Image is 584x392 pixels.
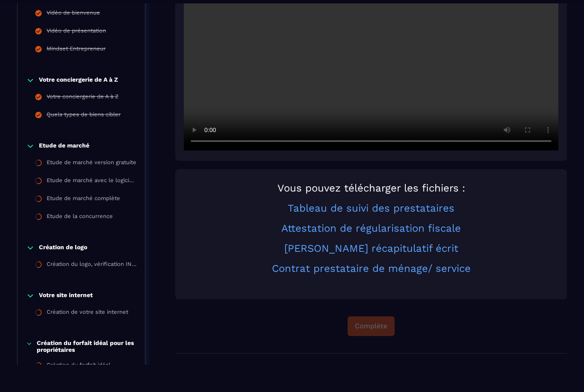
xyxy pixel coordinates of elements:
[284,242,458,254] a: [PERSON_NAME] récapitulatif écrit
[47,93,118,103] div: Votre conciergerie de A à Z
[47,195,120,204] div: Etude de marché complète
[39,292,93,300] p: Votre site internet
[281,222,461,234] a: Attestation de régularisation fiscale
[39,76,118,85] p: Votre conciergerie de A à Z
[37,339,136,353] p: Création du forfait idéal pour les propriétaires
[184,182,558,194] h2: Vous pouvez télécharger les fichiers :
[47,45,106,55] div: Mindset Entrepreneur
[39,142,89,150] p: Etude de marché
[47,9,100,19] div: Vidéo de bienvenue
[288,202,454,214] a: Tableau de suivi des prestataires
[47,159,136,168] div: Etude de marché version gratuite
[47,111,121,121] div: Quels types de biens cibler
[272,262,471,274] a: Contrat prestataire de ménage/ service
[47,177,136,186] div: Etude de marché avec le logiciel Airdna version payante
[47,261,136,270] div: Création du logo, vérification INPI
[47,27,106,37] div: Vidéo de présentation
[47,362,110,371] div: Création du forfait idéal
[47,309,128,318] div: Création de votre site internet
[47,213,113,222] div: Etude de la concurrence
[39,244,87,252] p: Création de logo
